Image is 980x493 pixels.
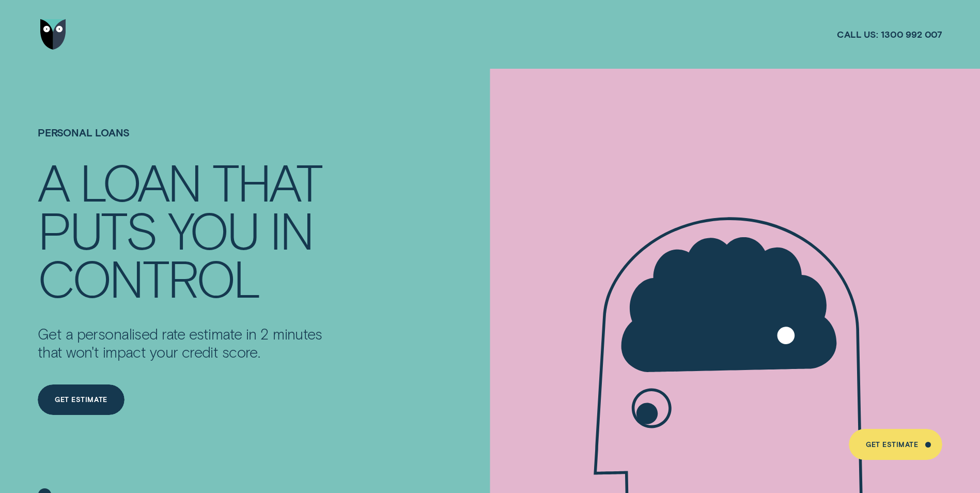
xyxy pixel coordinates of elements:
[38,127,335,158] h1: Personal Loans
[212,158,321,206] div: THAT
[881,28,942,40] span: 1300 992 007
[168,206,258,254] div: YOU
[270,206,313,254] div: IN
[40,19,66,50] img: Wisr
[38,384,125,415] a: Get Estimate
[38,254,259,302] div: CONTROL
[38,158,335,301] h4: A LOAN THAT PUTS YOU IN CONTROL
[849,429,942,460] a: Get Estimate
[38,206,156,254] div: PUTS
[837,28,878,40] span: Call us:
[38,325,335,362] p: Get a personalised rate estimate in 2 minutes that won't impact your credit score.
[837,28,942,40] a: Call us:1300 992 007
[80,158,200,206] div: LOAN
[38,158,68,206] div: A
